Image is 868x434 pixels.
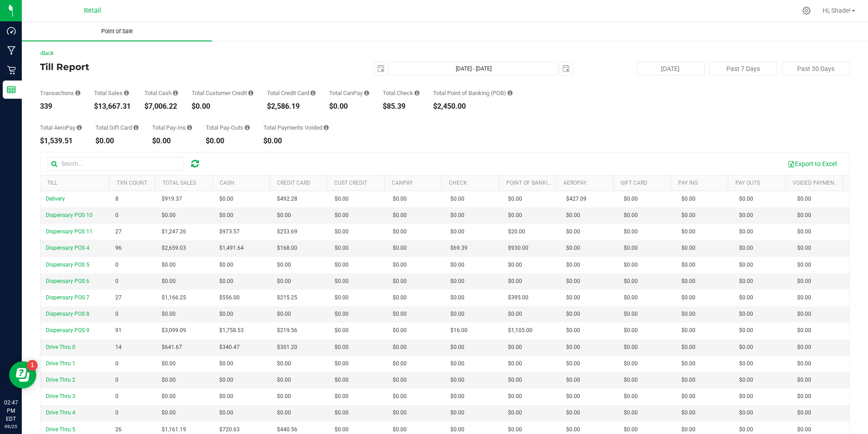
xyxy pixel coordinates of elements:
span: $0.00 [277,376,291,384]
span: 0 [115,376,118,384]
div: $1,539.51 [40,137,82,145]
span: $0.00 [450,376,464,384]
span: $0.00 [624,293,638,302]
span: $0.00 [450,359,464,368]
span: Dispensary POS 9 [46,327,89,333]
span: $0.00 [739,244,753,252]
span: $0.00 [797,409,811,417]
span: $0.00 [566,343,580,352]
span: $0.00 [335,425,349,434]
div: Total Point of Banking (POB) [433,90,513,96]
span: Dispensary POS 5 [46,262,89,268]
span: 27 [115,293,122,302]
a: Back [40,50,54,56]
span: $0.00 [508,277,522,286]
span: $0.00 [393,310,407,318]
span: $0.00 [162,409,176,417]
span: $0.00 [624,359,638,368]
span: $0.00 [566,227,580,236]
span: $0.00 [450,261,464,269]
span: $0.00 [393,392,407,401]
span: $0.00 [219,211,233,220]
span: $0.00 [681,227,695,236]
span: $0.00 [450,409,464,417]
span: select [560,62,572,75]
span: $1,105.00 [508,326,533,335]
span: $0.00 [335,293,349,302]
div: Total Customer Credit [192,90,253,96]
span: $0.00 [681,376,695,384]
span: $0.00 [624,211,638,220]
span: Dispensary POS 11 [46,228,93,235]
span: $0.00 [277,359,291,368]
span: $0.00 [335,244,349,252]
span: $395.00 [508,293,528,302]
span: $0.00 [739,343,753,352]
span: $0.00 [393,343,407,352]
span: $3,099.09 [162,326,186,335]
a: Gift Card [621,180,647,186]
div: Transactions [40,90,80,96]
span: $0.00 [162,310,176,318]
i: Sum of all voided payment transaction amounts (excluding tips and transaction fees) within the da... [324,125,329,131]
span: $0.00 [681,211,695,220]
span: Drive Thru 4 [46,409,75,416]
i: Sum of all successful, non-voided payment transaction amounts using gift card as the payment method. [133,125,138,131]
div: Total Cash [144,90,178,96]
span: $0.00 [508,359,522,368]
a: TXN Count [117,180,147,186]
i: Count of all successful payment transactions, possibly including voids, refunds, and cash-back fr... [75,90,80,96]
i: Sum of all successful AeroPay payment transaction amounts for all purchases in the date range. Ex... [77,125,82,131]
span: $0.00 [566,359,580,368]
span: $0.00 [739,409,753,417]
span: $0.00 [335,343,349,352]
iframe: Resource center [9,361,36,389]
span: $0.00 [162,376,176,384]
span: $0.00 [277,211,291,220]
span: $0.00 [219,277,233,286]
div: $2,586.19 [267,103,316,110]
span: $0.00 [739,293,753,302]
span: $0.00 [797,293,811,302]
span: $0.00 [566,376,580,384]
inline-svg: Manufacturing [7,46,16,55]
span: 0 [115,277,118,286]
span: $1,161.19 [162,425,186,434]
span: $0.00 [450,195,464,203]
a: Voided Payments [793,180,841,186]
div: Total Gift Card [95,125,138,131]
span: $0.00 [797,343,811,352]
span: $0.00 [393,244,407,252]
span: Point of Sale [89,27,145,35]
span: $0.00 [624,326,638,335]
span: $0.00 [566,425,580,434]
span: $0.00 [508,392,522,401]
span: $0.00 [797,376,811,384]
span: 8 [115,195,118,203]
div: Total Sales [94,90,131,96]
span: $0.00 [450,310,464,318]
span: $16.00 [450,326,468,335]
span: $340.47 [219,343,240,352]
span: $0.00 [335,211,349,220]
a: Pay Ins [678,180,698,186]
span: $0.00 [335,227,349,236]
span: Dispensary POS 10 [46,212,93,218]
span: $556.00 [219,293,240,302]
span: Dispensary POS 6 [46,278,89,284]
span: $0.00 [739,326,753,335]
span: $0.00 [797,227,811,236]
span: $0.00 [335,195,349,203]
span: $0.00 [624,277,638,286]
span: $0.00 [393,425,407,434]
div: $85.39 [383,103,419,110]
span: $0.00 [681,343,695,352]
span: $0.00 [335,261,349,269]
span: $0.00 [681,409,695,417]
span: $0.00 [739,359,753,368]
span: $0.00 [335,392,349,401]
span: $0.00 [681,310,695,318]
span: $0.00 [624,425,638,434]
span: $0.00 [219,195,233,203]
i: Sum of all successful, non-voided payment transaction amounts using credit card as the payment me... [311,90,316,96]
